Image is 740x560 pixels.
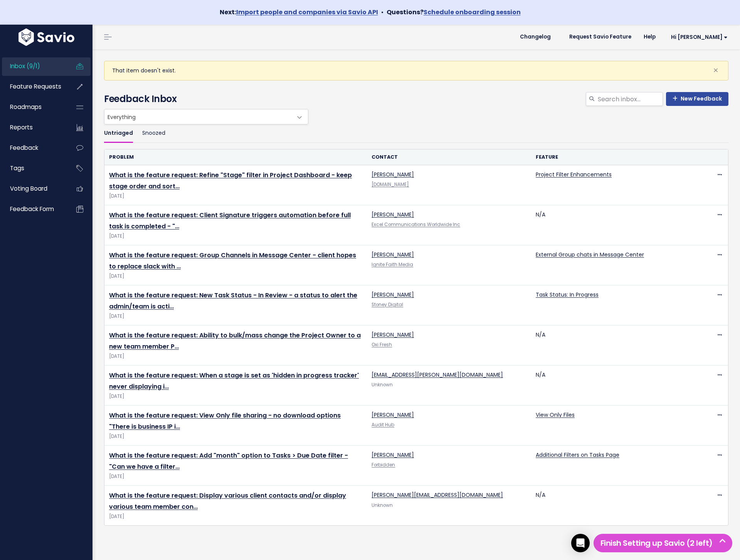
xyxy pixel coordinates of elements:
span: Inbox (9/1) [10,62,40,70]
td: N/A [531,486,695,526]
span: • [381,8,383,17]
a: Oxi Fresh [372,342,392,348]
a: [PERSON_NAME] [372,211,414,218]
span: Changelog [520,34,551,40]
a: What is the feature request: Ability to bulk/mass change the Project Owner to a new team member P… [109,331,361,351]
a: What is the feature request: Display various client contacts and/or display various team member con… [109,491,346,511]
span: [DATE] [109,272,362,280]
input: Search inbox... [597,92,663,106]
a: Additional Filters on Tasks Page [536,451,619,459]
strong: Next: [220,8,378,17]
a: [PERSON_NAME] [372,171,414,178]
span: [DATE] [109,312,362,320]
a: New Feedback [666,92,728,106]
span: Voting Board [10,184,47,193]
a: [PERSON_NAME][EMAIL_ADDRESS][DOMAIN_NAME] [372,491,503,499]
h4: Feedback Inbox [104,92,728,106]
button: Close [705,61,726,80]
a: Untriaged [104,124,133,143]
td: N/A [531,366,695,406]
ul: Filter feature requests [104,124,728,143]
a: [PERSON_NAME] [372,451,414,459]
a: [PERSON_NAME] [372,251,414,258]
span: [DATE] [109,352,362,360]
span: Feedback form [10,205,54,213]
a: Tags [2,159,64,177]
a: [PERSON_NAME] [372,331,414,339]
a: Reports [2,119,64,136]
span: Unknown [372,382,393,388]
a: What is the feature request: View Only file sharing - no download options "There is business IP i… [109,411,341,431]
td: N/A [531,205,695,245]
a: External Group chats in Message Center [536,251,644,258]
a: Forbidden [372,462,395,468]
div: Open Intercom Messenger [571,534,590,552]
a: Request Savio Feature [563,31,637,43]
a: View Only Files [536,411,575,419]
a: [DOMAIN_NAME] [372,181,409,188]
h5: Finish Setting up Savio (2 left) [597,537,729,549]
span: [DATE] [109,392,362,401]
a: Feature Requests [2,78,64,96]
span: [DATE] [109,513,362,521]
span: × [713,64,718,77]
a: Roadmaps [2,98,64,116]
th: Feature [531,149,695,165]
a: [PERSON_NAME] [372,411,414,419]
a: Stoney Digital [372,302,403,308]
span: Unknown [372,502,393,508]
a: Import people and companies via Savio API [236,8,378,17]
a: What is the feature request: Group Channels in Message Center - client hopes to replace slack with … [109,251,356,271]
span: Hi [PERSON_NAME] [671,34,728,40]
a: Project Filter Enhancements [536,171,612,178]
a: What is the feature request: When a stage is set as 'hidden in progress tracker' never displaying i… [109,371,359,391]
a: Excel Communications Worldwide Inc [372,221,460,228]
a: What is the feature request: Refine "Stage" filter in Project Dashboard - keep stage order and sort… [109,171,352,191]
div: That item doesn't exist. [104,61,728,80]
span: Everything [104,109,308,124]
span: Feature Requests [10,82,61,91]
span: Reports [10,123,33,131]
th: Problem [104,149,367,165]
strong: Questions? [387,8,521,17]
a: Snoozed [142,124,165,143]
span: [DATE] [109,192,362,200]
a: Feedback form [2,200,64,218]
span: Feedback [10,144,38,152]
a: What is the feature request: Client Signature triggers automation before full task is completed - "… [109,211,351,231]
a: Hi [PERSON_NAME] [662,31,734,43]
img: logo-white.9d6f32f41409.svg [17,29,76,46]
a: Task Status: In Progress [536,291,599,298]
a: What is the feature request: Add "month" option to Tasks > Due Date filter - "Can we have a filter… [109,451,348,471]
a: Audit Hub [372,422,394,428]
a: Inbox (9/1) [2,57,64,75]
span: Roadmaps [10,103,42,111]
a: What is the feature request: New Task Status - In Review - a status to alert the admin/team is acti… [109,291,357,311]
span: [DATE] [109,473,362,481]
span: [DATE] [109,232,362,240]
span: Everything [104,109,293,124]
a: Help [637,31,662,43]
a: Voting Board [2,180,64,198]
th: Contact [367,149,531,165]
a: Feedback [2,139,64,157]
span: Tags [10,164,24,172]
a: [EMAIL_ADDRESS][PERSON_NAME][DOMAIN_NAME] [372,371,503,379]
a: [PERSON_NAME] [372,291,414,298]
a: Ignite Faith Media [372,262,413,268]
span: [DATE] [109,433,362,441]
a: Schedule onboarding session [424,8,521,17]
td: N/A [531,325,695,366]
